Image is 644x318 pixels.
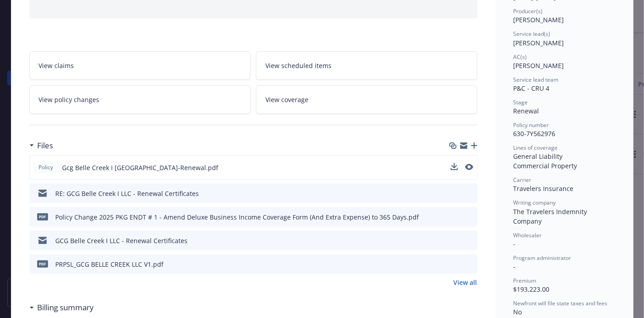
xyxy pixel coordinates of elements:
[514,15,564,24] span: [PERSON_NAME]
[514,53,527,61] span: AC(s)
[514,176,532,184] span: Carrier
[514,84,550,93] span: P&C - CRU 4
[29,140,53,152] div: Files
[256,85,477,114] a: View coverage
[514,231,542,239] span: Wholesaler
[514,199,556,206] span: Writing company
[29,51,251,80] a: View claims
[466,212,474,222] button: preview file
[514,152,615,161] div: General Liability
[38,302,94,313] h3: Billing summary
[514,98,528,106] span: Stage
[62,163,219,172] span: Gcg Belle Creek I [GEOGRAPHIC_DATA]-Renewal.pdf
[451,212,458,222] button: download file
[514,285,550,294] span: $193,223.00
[56,236,188,245] div: GCG Belle Creek I LLC - Renewal Certificates
[514,129,556,138] span: 630-7Y562976
[466,189,474,198] button: preview file
[514,30,551,38] span: Service lead(s)
[514,39,564,47] span: [PERSON_NAME]
[39,61,74,70] span: View claims
[265,95,308,104] span: View coverage
[451,259,458,269] button: download file
[265,61,332,70] span: View scheduled items
[514,299,608,307] span: Newfront will file state taxes and fees
[56,259,164,269] div: PRPSL_GCG BELLE CREEK LLC V1.pdf
[514,308,522,316] span: No
[514,240,516,248] span: -
[514,121,549,129] span: Policy number
[451,163,458,170] button: download file
[38,140,53,152] h3: Files
[465,164,473,170] button: preview file
[514,144,558,152] span: Lines of coverage
[514,262,516,271] span: -
[451,236,458,245] button: download file
[29,85,251,114] a: View policy changes
[37,213,48,220] span: pdf
[454,278,477,287] a: View all
[466,259,474,269] button: preview file
[39,95,100,104] span: View policy changes
[466,236,474,245] button: preview file
[514,61,564,70] span: [PERSON_NAME]
[451,163,458,172] button: download file
[514,161,615,171] div: Commercial Property
[514,254,572,262] span: Program administrator
[465,163,473,172] button: preview file
[514,7,543,15] span: Producer(s)
[256,51,477,80] a: View scheduled items
[56,189,199,198] div: RE: GCG Belle Creek I LLC - Renewal Certificates
[37,260,48,267] span: pdf
[514,184,574,193] span: Travelers Insurance
[514,207,589,225] span: The Travelers Indemnity Company
[514,107,539,115] span: Renewal
[514,76,559,83] span: Service lead team
[451,189,458,198] button: download file
[514,277,537,284] span: Premium
[56,212,419,222] div: Policy Change 2025 PKG ENDT # 1 - Amend Deluxe Business Income Coverage Form (And Extra Expense) ...
[29,302,94,313] div: Billing summary
[37,163,55,171] span: Policy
